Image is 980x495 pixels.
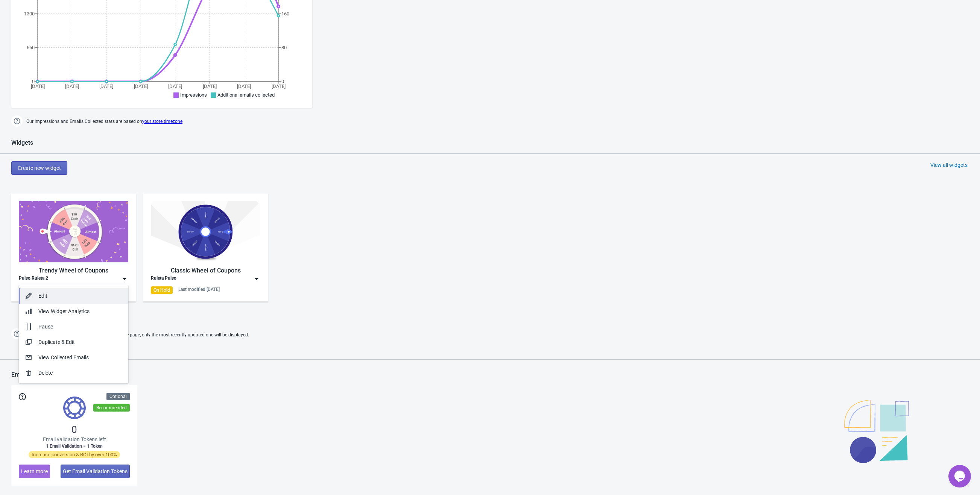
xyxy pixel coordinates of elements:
img: help.png [11,115,23,127]
button: Create new widget [11,161,67,175]
button: Edit [19,288,128,304]
span: Learn more [21,468,48,474]
div: Last modified: [DATE] [178,286,220,292]
tspan: 1300 [24,11,35,17]
div: Edit [38,292,122,300]
span: 1 Email Validation = 1 Token [46,443,103,449]
span: Impressions [180,92,207,98]
tspan: [DATE] [203,83,217,89]
span: 0 [71,424,77,436]
span: View Widget Analytics [38,308,90,314]
tspan: 0 [32,79,35,84]
button: Learn more [19,465,50,478]
img: help.png [11,328,23,339]
span: If two Widgets are enabled and targeting the same page, only the most recently updated one will b... [26,329,249,341]
tspan: [DATE] [272,83,286,89]
span: Email validation Tokens left [43,436,106,443]
div: Pause [38,323,122,331]
tspan: [DATE] [31,83,45,89]
span: Create new widget [18,165,61,171]
div: Pulso Ruleta 2 [19,275,48,283]
img: dropdown.png [253,275,260,283]
img: dropdown.png [121,275,128,283]
img: illustration.svg [844,400,909,463]
button: Get Email Validation Tokens [61,465,130,478]
div: Duplicate & Edit [38,338,122,346]
span: Our Impressions and Emails Collected stats are based on . [26,115,184,128]
button: View Collected Emails [19,350,128,365]
tspan: [DATE] [237,83,251,89]
div: View Collected Emails [38,354,122,362]
button: Duplicate & Edit [19,335,128,350]
tspan: [DATE] [134,83,148,89]
div: Recommended [93,404,130,412]
span: Get Email Validation Tokens [63,468,128,474]
tspan: 650 [27,45,35,50]
tspan: [DATE] [99,83,113,89]
button: View Widget Analytics [19,304,128,319]
a: your store timezone [142,119,182,124]
tspan: [DATE] [168,83,182,89]
div: Ruleta Pulso [151,275,176,283]
iframe: chat widget [948,465,972,487]
div: View all widgets [930,161,968,169]
div: Delete [38,369,122,377]
tspan: 80 [281,45,287,50]
div: On Hold [151,286,173,294]
img: trendy_game.png [19,201,128,262]
button: Delete [19,365,128,381]
img: tokens.svg [63,397,86,419]
tspan: 0 [281,79,284,84]
div: Classic Wheel of Coupons [151,266,260,275]
div: Trendy Wheel of Coupons [19,266,128,275]
img: classic_game.jpg [151,201,260,262]
div: Optional [106,393,130,400]
span: Additional emails collected [217,92,275,98]
tspan: [DATE] [65,83,79,89]
button: Pause [19,319,128,335]
tspan: 160 [281,11,289,17]
span: Increase conversion & ROI by over 100% [29,451,120,458]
